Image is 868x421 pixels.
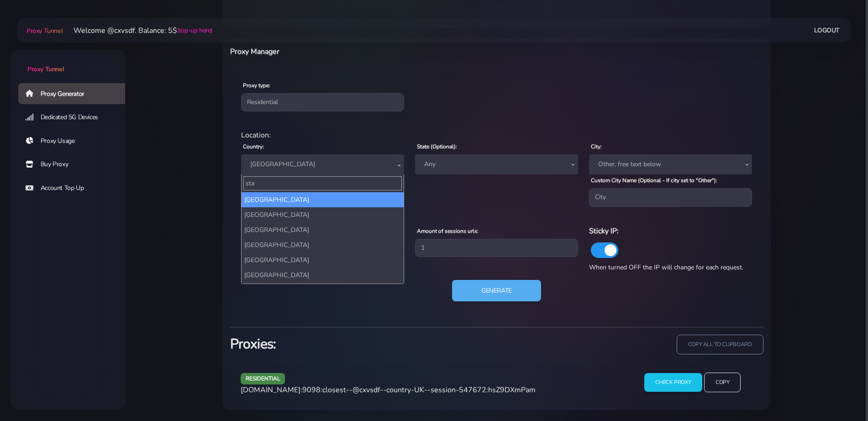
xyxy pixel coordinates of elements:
span: Proxy Tunnel [26,26,63,35]
span: Other, free text below [594,158,747,171]
h6: Sticky IP: [589,225,752,237]
a: Buy Proxy [18,154,132,175]
li: [GEOGRAPHIC_DATA] [242,192,404,207]
iframe: Webchat Widget [824,377,857,410]
li: Welcome @cxvsdf. Balance: 5$ [63,25,212,36]
span: Any [421,158,573,171]
input: Check Proxy [644,373,702,392]
h6: Proxy Manager [230,46,537,58]
span: Proxy Tunnel [27,65,64,74]
label: City: [591,142,602,151]
a: Account Top Up [18,178,132,199]
input: Search [243,176,402,190]
a: Logout [814,22,840,39]
li: [GEOGRAPHIC_DATA] [242,222,404,237]
span: residential [241,373,285,384]
a: Proxy Usage [18,131,132,152]
span: When turned OFF the IP will change for each request. [589,263,743,272]
h3: Proxies: [230,335,491,353]
label: Custom City Name (Optional - If city set to "Other"): [591,176,717,184]
div: Proxy Settings: [236,214,758,225]
a: (top-up here) [177,26,212,35]
a: Proxy Tunnel [25,23,63,38]
li: [GEOGRAPHIC_DATA] [242,268,404,283]
li: [GEOGRAPHIC_DATA] [242,237,404,253]
span: United Kingdom [241,154,404,174]
label: Country: [243,142,264,151]
span: Any [415,154,578,174]
button: Generate [452,280,541,302]
input: copy all to clipboard [677,335,763,354]
a: Proxy Generator [18,83,132,104]
span: Other, free text below [589,154,752,174]
a: Proxy Tunnel [11,50,125,74]
label: Amount of sessions urls: [417,227,479,235]
input: City [589,188,752,206]
li: [GEOGRAPHIC_DATA] [242,207,404,222]
span: [DOMAIN_NAME]:9098:closest--@cxvsdf--country-UK--session-547672:hsZ9DXmPam [241,385,536,395]
label: State (Optional): [417,142,457,151]
li: [GEOGRAPHIC_DATA] [242,283,404,298]
div: Location: [236,130,758,141]
label: Proxy type: [243,81,270,89]
li: [GEOGRAPHIC_DATA] [242,253,404,268]
span: United Kingdom [247,158,399,171]
input: Copy [704,373,741,392]
a: Dedicated 5G Devices [18,107,132,128]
